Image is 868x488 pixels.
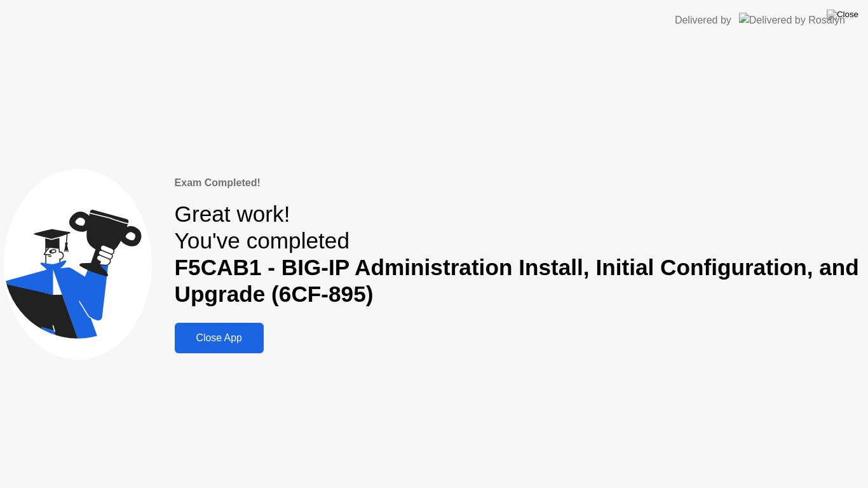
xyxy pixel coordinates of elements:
div: Close App [179,332,260,344]
b: F5CAB1 - BIG-IP Administration Install, Initial Configuration, and Upgrade (6CF-895) [175,255,859,306]
button: Close App [175,323,264,353]
div: Exam Completed! [175,175,864,191]
img: Delivered by Rosalyn [739,13,845,27]
div: Delivered by [675,13,731,28]
div: Great work! You've completed [175,201,864,308]
img: Close [827,10,858,20]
